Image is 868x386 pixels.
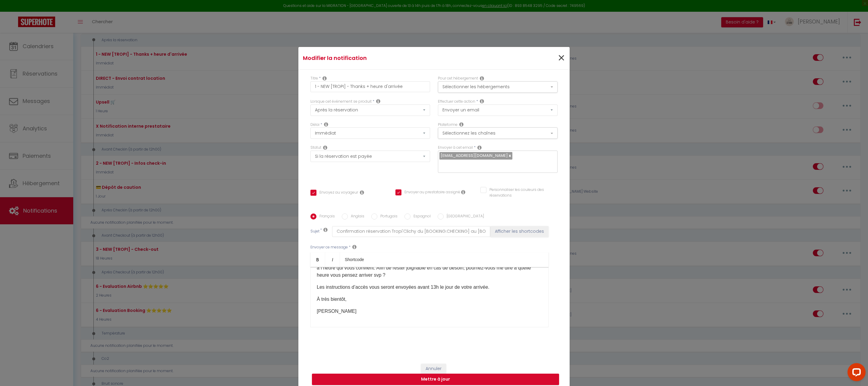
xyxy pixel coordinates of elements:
a: Shortcode [340,252,369,267]
label: Délai [310,122,319,128]
i: Subject [323,227,328,232]
label: Espagnol [410,213,431,220]
iframe: LiveChat chat widget [843,361,868,386]
i: Booking status [323,145,327,150]
label: Anglais [348,213,364,220]
p: L’arrivée se fait à partir de 16h, en toute autonomie grâce à une boîte à clé pour vous permettre... [317,257,542,279]
a: Italic [325,252,340,267]
label: Effectuer cette action [438,99,475,104]
span: × [558,49,565,67]
button: Mettre à jour [312,374,559,385]
label: Lorsque cet événement se produit [310,99,372,104]
p: Les instructions d’accès vous seront envoyées avant 13h le jour de votre arrivée. [317,284,542,291]
i: Action Type [480,99,484,104]
i: Envoyer au voyageur [360,190,364,195]
p: [PERSON_NAME] [317,308,542,315]
button: Sélectionner les hébergements [438,81,558,93]
label: Envoyer à cet email [438,145,473,151]
label: Envoyer ce message [310,244,348,250]
button: Close [558,52,565,65]
i: Action Channel [459,122,464,127]
a: Bold [310,252,325,267]
i: Title [322,76,327,81]
span: [EMAIL_ADDRESS][DOMAIN_NAME] [441,153,508,158]
button: Afficher les shortcodes [490,226,549,237]
label: Plateforme [438,122,458,128]
i: Recipient [477,145,482,150]
label: Sujet [310,229,319,235]
i: This Rental [480,76,484,81]
i: Message [352,244,357,249]
i: Envoyer au prestataire si il est assigné [461,190,465,195]
h4: Modifier la notification [303,54,475,62]
button: Annuler [421,364,446,374]
label: Statut [310,145,321,151]
i: Event Occur [376,99,380,104]
label: Portugais [377,213,398,220]
label: [GEOGRAPHIC_DATA] [444,213,484,220]
button: Sélectionnez les chaînes [438,127,558,139]
label: Français [316,213,335,220]
label: Pour cet hébergement [438,76,478,81]
p: À très bientôt, [317,296,542,303]
i: Action Time [324,122,328,127]
label: Titre [310,76,318,81]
